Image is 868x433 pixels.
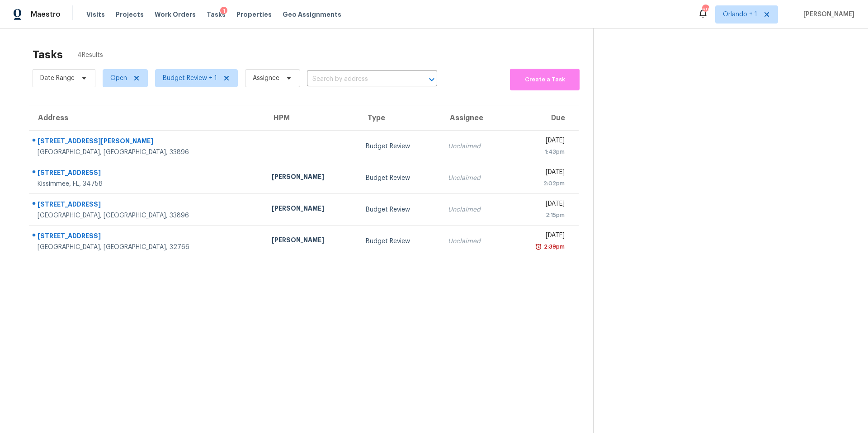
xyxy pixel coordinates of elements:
[535,242,542,251] img: Overdue Alarm Icon
[514,147,565,156] div: 1:43pm
[514,179,565,188] div: 2:02pm
[366,174,434,183] div: Budget Review
[542,242,565,251] div: 2:39pm
[264,105,359,131] th: HPM
[272,172,351,184] div: [PERSON_NAME]
[366,237,434,246] div: Budget Review
[507,105,579,131] th: Due
[272,235,351,247] div: [PERSON_NAME]
[253,74,279,83] span: Assignee
[307,72,412,86] input: Search by address
[38,136,257,148] div: [STREET_ADDRESS][PERSON_NAME]
[723,10,757,19] span: Orlando + 1
[514,168,565,179] div: [DATE]
[38,179,257,188] div: Kissimmee, FL, 34758
[31,10,61,19] span: Maestro
[163,74,217,83] span: Budget Review + 1
[514,136,565,147] div: [DATE]
[702,5,708,14] div: 69
[359,105,441,131] th: Type
[514,231,565,242] div: [DATE]
[77,51,103,60] span: 4 Results
[448,205,500,214] div: Unclaimed
[448,142,500,151] div: Unclaimed
[116,10,144,19] span: Projects
[38,211,257,220] div: [GEOGRAPHIC_DATA], [GEOGRAPHIC_DATA], 33896
[514,199,565,211] div: [DATE]
[800,10,854,19] span: [PERSON_NAME]
[38,231,257,243] div: [STREET_ADDRESS]
[514,75,575,85] span: Create a Task
[441,105,507,131] th: Assignee
[236,10,272,19] span: Properties
[40,74,75,83] span: Date Range
[33,50,63,59] h2: Tasks
[38,243,257,252] div: [GEOGRAPHIC_DATA], [GEOGRAPHIC_DATA], 32766
[207,11,226,18] span: Tasks
[272,204,351,215] div: [PERSON_NAME]
[425,73,438,86] button: Open
[155,10,196,19] span: Work Orders
[38,148,257,157] div: [GEOGRAPHIC_DATA], [GEOGRAPHIC_DATA], 33896
[366,142,434,151] div: Budget Review
[366,205,434,214] div: Budget Review
[220,7,227,16] div: 1
[283,10,341,19] span: Geo Assignments
[514,211,565,220] div: 2:15pm
[110,74,127,83] span: Open
[510,69,580,90] button: Create a Task
[448,237,500,246] div: Unclaimed
[29,105,264,131] th: Address
[38,200,257,211] div: [STREET_ADDRESS]
[38,168,257,179] div: [STREET_ADDRESS]
[86,10,105,19] span: Visits
[448,174,500,183] div: Unclaimed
